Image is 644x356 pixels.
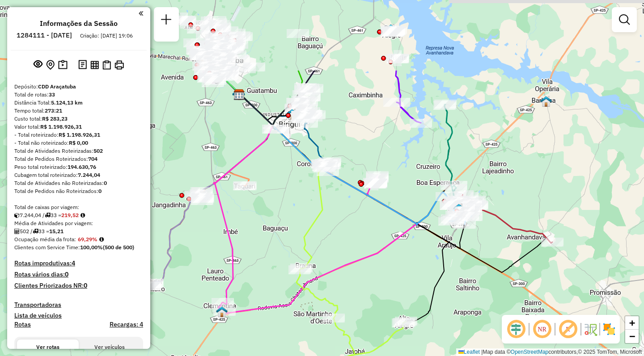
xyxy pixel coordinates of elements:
[14,236,76,243] span: Ocupação média da frota:
[45,107,62,114] strong: 273:21
[104,180,107,186] strong: 0
[14,260,143,267] h4: Rotas improdutivas:
[17,339,79,355] button: Ver rotas
[14,187,143,195] div: Total de Pedidos não Roteirizados:
[49,91,55,98] strong: 33
[38,83,76,90] strong: CDD Araçatuba
[14,163,143,171] div: Peso total roteirizado:
[14,171,143,179] div: Cubagem total roteirizado:
[540,96,552,107] img: BARBOSA
[458,349,480,355] a: Leaflet
[14,282,143,289] h4: Clientes Priorizados NR:
[14,312,143,319] h4: Lista de veículos
[69,139,88,146] strong: R$ 0,00
[14,229,20,234] i: Total de Atividades
[615,11,633,29] a: Exibir filtros
[505,318,527,340] span: Ocultar deslocamento
[65,270,68,278] strong: 0
[625,316,639,330] a: Zoom in
[68,163,96,170] strong: 194.630,76
[14,147,143,155] div: Total de Atividades Roteirizadas:
[59,131,100,138] strong: R$ 1.198.926,31
[61,212,79,218] strong: 219,52
[78,172,100,178] strong: 7.244,04
[88,155,97,162] strong: 704
[286,109,298,120] img: BIRIGUI
[84,281,87,289] strong: 0
[14,211,143,219] div: 7.244,04 / 33 =
[93,147,103,154] strong: 502
[51,99,83,106] strong: 5.124,13 km
[14,107,143,115] div: Tempo total:
[14,99,143,107] div: Distância Total:
[56,58,69,72] button: Painel de Sugestão
[101,59,113,71] button: Visualizar Romaneio
[481,349,483,355] span: |
[42,115,68,122] strong: R$ 283,23
[14,244,80,251] span: Clientes com Service Time:
[17,31,72,39] h6: 1284111 - [DATE]
[33,229,38,234] i: Total de rotas
[14,179,143,187] div: Total de Atividades não Roteirizadas:
[14,139,143,147] div: - Total não roteirizado:
[602,322,616,336] img: Exibir/Ocultar setores
[14,203,143,211] div: Total de caixas por viagem:
[456,348,644,356] div: Map data © contributors,© 2025 TomTom, Microsoft
[49,228,64,235] strong: 15,21
[14,155,143,163] div: Total de Pedidos Roteirizados:
[80,213,85,218] i: Meta Caixas/viagem: 220,40 Diferença: -0,88
[76,58,89,72] button: Logs desbloquear sessão
[511,349,549,355] a: OpenStreetMap
[625,330,639,343] a: Zoom out
[45,213,51,218] i: Total de rotas
[233,89,245,101] img: CDD Araçatuba
[113,59,126,71] button: Imprimir Rotas
[14,83,143,91] div: Depósito:
[44,58,56,72] button: Centralizar mapa no depósito ou ponto de apoio
[40,19,118,28] h4: Informações da Sessão
[583,322,597,336] img: Fluxo de ruas
[216,306,228,318] img: CLEMENTINA
[99,237,104,242] em: Média calculada utilizando a maior ocupação (%Peso ou %Cubagem) de cada rota da sessão. Rotas cro...
[14,271,143,278] h4: Rotas vários dias:
[157,11,175,31] a: Nova sessão e pesquisa
[385,24,397,35] img: BREJO ALEGRE
[72,259,75,267] strong: 4
[629,317,635,328] span: +
[79,339,140,355] button: Ver veículos
[14,321,31,328] a: Rotas
[14,131,143,139] div: - Total roteirizado:
[110,321,143,328] h4: Recargas: 4
[14,123,143,131] div: Valor total:
[531,318,553,340] span: Ocultar NR
[76,32,136,40] div: Criação: [DATE] 19:06
[80,244,103,251] strong: 100,00%
[232,89,244,101] img: 625 UDC Light Campus Universitário
[98,188,102,194] strong: 0
[139,8,143,18] a: Clique aqui para minimizar o painel
[629,331,635,342] span: −
[89,59,101,71] button: Visualizar relatório de Roteirização
[103,244,134,251] strong: (500 de 500)
[14,213,20,218] i: Cubagem total roteirizado
[14,91,143,99] div: Total de rotas:
[14,227,143,235] div: 502 / 33 =
[14,219,143,227] div: Média de Atividades por viagem:
[78,236,97,243] strong: 69,29%
[557,318,579,340] span: Exibir rótulo
[32,58,44,72] button: Exibir sessão original
[453,203,465,215] img: PENÁPOLIS
[14,301,143,309] h4: Transportadoras
[40,123,82,130] strong: R$ 1.198.926,31
[14,115,143,123] div: Custo total:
